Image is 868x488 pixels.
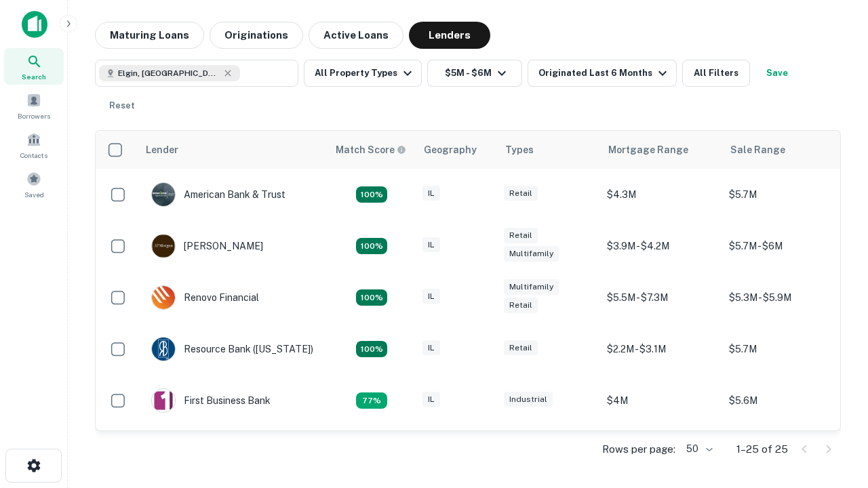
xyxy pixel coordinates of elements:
div: Matching Properties: 4, hasApolloMatch: undefined [356,341,387,357]
div: Multifamily [504,279,559,295]
td: $5.7M - $6M [722,220,844,272]
button: Maturing Loans [95,22,204,49]
iframe: Chat Widget [800,336,868,401]
td: $5.6M [722,375,844,426]
div: Matching Properties: 4, hasApolloMatch: undefined [356,238,387,254]
th: Lender [138,131,328,169]
td: $2.2M - $3.1M [600,323,722,375]
td: $4M [600,375,722,426]
div: Capitalize uses an advanced AI algorithm to match your search with the best lender. The match sco... [336,142,406,157]
div: IL [422,340,440,356]
div: Sale Range [730,142,785,158]
p: 1–25 of 25 [736,441,788,457]
img: picture [152,235,175,258]
div: IL [422,392,440,407]
img: picture [152,338,175,361]
a: Borrowers [4,87,64,124]
button: Originations [210,22,303,49]
div: Industrial [504,392,553,407]
div: Originated Last 6 Months [538,65,671,81]
span: Elgin, [GEOGRAPHIC_DATA], [GEOGRAPHIC_DATA] [118,67,220,79]
a: Saved [4,166,64,203]
td: $5.5M - $7.3M [600,272,722,323]
h6: Match Score [336,142,403,157]
th: Sale Range [722,131,844,169]
button: Active Loans [309,22,403,49]
div: Retail [504,298,538,313]
td: $5.1M [722,426,844,478]
th: Mortgage Range [600,131,722,169]
button: $5M - $6M [427,60,522,87]
div: IL [422,289,440,304]
span: Search [22,71,46,82]
td: $4.3M [600,169,722,220]
div: Retail [504,340,538,356]
div: Mortgage Range [608,142,688,158]
button: Lenders [409,22,490,49]
div: Geography [424,142,477,158]
div: Retail [504,228,538,243]
img: capitalize-icon.png [22,11,47,38]
div: Multifamily [504,246,559,262]
td: $3.9M - $4.2M [600,220,722,272]
div: Types [505,142,534,158]
div: First Business Bank [151,388,271,413]
button: All Filters [682,60,750,87]
button: All Property Types [304,60,422,87]
td: $5.7M [722,169,844,220]
button: Reset [100,92,144,119]
div: Lender [146,142,178,158]
div: Matching Properties: 4, hasApolloMatch: undefined [356,289,387,306]
td: $5.7M [722,323,844,375]
img: picture [152,389,175,412]
button: Originated Last 6 Months [528,60,677,87]
a: Search [4,48,64,85]
img: picture [152,286,175,309]
div: [PERSON_NAME] [151,234,263,258]
div: 50 [681,439,715,459]
button: Save your search to get updates of matches that match your search criteria. [755,60,799,87]
td: $3.1M [600,426,722,478]
div: Matching Properties: 3, hasApolloMatch: undefined [356,392,387,409]
th: Geography [416,131,497,169]
span: Borrowers [18,110,50,121]
img: picture [152,183,175,206]
div: IL [422,237,440,253]
div: Renovo Financial [151,285,259,310]
div: American Bank & Trust [151,182,285,207]
div: Matching Properties: 7, hasApolloMatch: undefined [356,186,387,203]
div: Resource Bank ([US_STATE]) [151,337,313,361]
span: Contacts [20,150,47,161]
p: Rows per page: [602,441,675,457]
th: Capitalize uses an advanced AI algorithm to match your search with the best lender. The match sco... [328,131,416,169]
div: Retail [504,186,538,201]
span: Saved [24,189,44,200]
td: $5.3M - $5.9M [722,272,844,323]
a: Contacts [4,127,64,163]
div: IL [422,186,440,201]
th: Types [497,131,600,169]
